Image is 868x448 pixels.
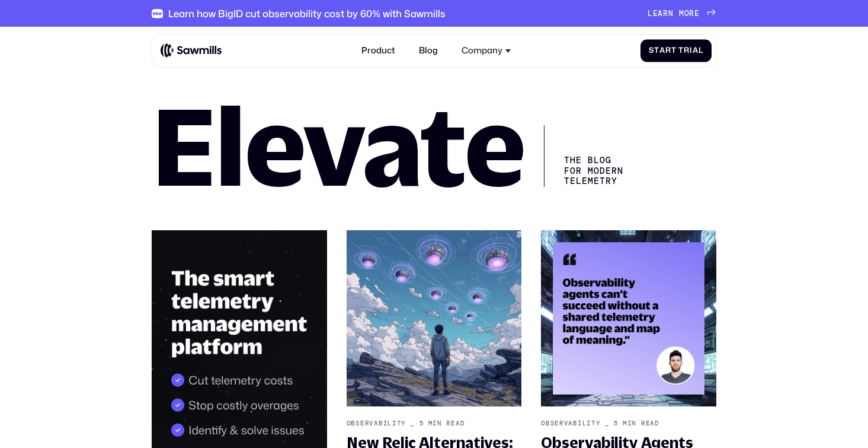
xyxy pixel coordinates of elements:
[653,9,658,18] span: e
[690,46,693,55] span: i
[668,9,674,18] span: n
[684,9,690,18] span: o
[428,420,465,427] div: min read
[455,39,517,63] div: Company
[658,9,663,18] span: a
[347,420,406,427] div: Observability
[648,9,716,18] a: Learnmore
[541,420,600,427] div: Observability
[663,9,668,18] span: r
[699,46,703,55] span: l
[684,46,690,55] span: r
[678,46,684,55] span: T
[168,8,446,20] div: Learn how BigID cut observability cost by 60% with Sawmills
[462,46,502,56] div: Company
[605,420,610,427] div: _
[671,46,677,55] span: t
[659,46,665,55] span: a
[412,39,444,63] a: Blog
[665,46,671,55] span: r
[649,46,654,55] span: S
[623,420,659,427] div: min read
[355,39,401,63] a: Product
[640,40,712,62] a: StartTrial
[152,103,524,187] h1: Elevate
[410,420,415,427] div: _
[419,420,424,427] div: 5
[693,46,699,55] span: a
[648,9,653,18] span: L
[694,9,700,18] span: e
[544,125,631,187] div: The Blog for Modern telemetry
[614,420,619,427] div: 5
[654,46,659,55] span: t
[689,9,694,18] span: r
[679,9,684,18] span: m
